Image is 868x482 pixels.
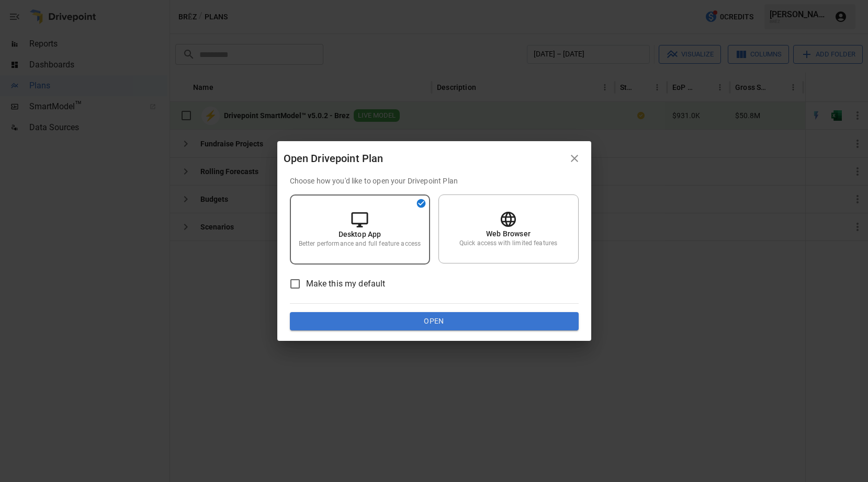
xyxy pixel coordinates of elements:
[290,312,579,331] button: Open
[339,229,381,239] p: Desktop App
[290,176,579,186] p: Choose how you'd like to open your Drivepoint Plan
[486,228,531,239] p: Web Browser
[306,278,386,290] span: Make this my default
[459,239,557,248] p: Quick access with limited features
[284,150,564,167] div: Open Drivepoint Plan
[299,239,421,248] p: Better performance and full feature access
